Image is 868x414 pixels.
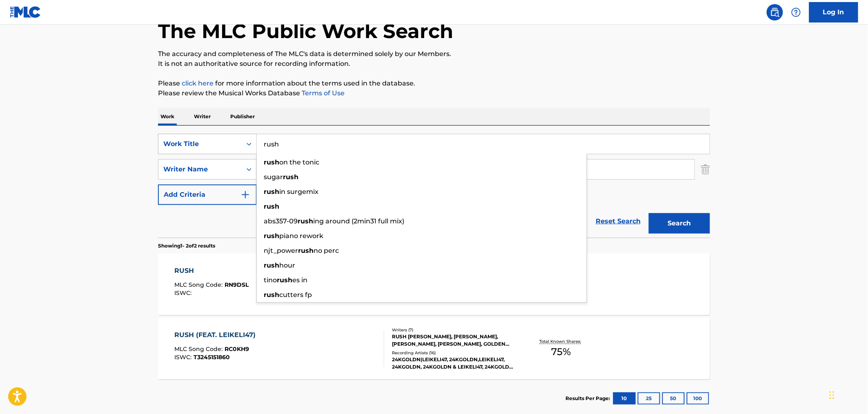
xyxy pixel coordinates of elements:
strong: rush [283,173,298,181]
button: 50 [662,392,685,405]
a: RUSH (FEAT. LEIKELI47)MLC Song Code:RC0KH9ISWC:T3245151860Writers (7)RUSH [PERSON_NAME], [PERSON_... [158,318,710,379]
div: Writer Name [163,164,237,174]
span: MLC Song Code : [175,345,225,353]
span: abs357-09 [264,217,298,225]
span: no perc [314,247,339,254]
p: It is not an authoritative source for recording information. [158,59,710,69]
a: Public Search [767,4,783,20]
p: Please review the Musical Works Database [158,88,710,98]
strong: rush [277,276,292,284]
p: Publisher [228,108,257,125]
div: RUSH [PERSON_NAME], [PERSON_NAME], [PERSON_NAME], [PERSON_NAME], GOLDEN [PERSON_NAME], [PERSON_NA... [392,333,515,348]
div: Work Title [163,139,237,149]
div: 24KGOLDN|LEIKELI47, 24KGOLDN,LEIKELI47, 24KGOLDN, 24KGOLDN & LEIKELI47, 24KGOLDN & LEIKELI47 [392,356,515,371]
button: Search [649,213,710,234]
a: Terms of Use [300,89,345,97]
p: The accuracy and completeness of The MLC's data is determined solely by our Members. [158,49,710,59]
a: Reset Search [592,212,645,230]
a: RUSHMLC Song Code:RN9DSLISWC:Writers (2)INCONNU COMPOSITEUR AUTEUR, [PERSON_NAME]-[PERSON_NAME]Re... [158,254,710,315]
p: Results Per Page: [565,395,612,402]
strong: rush [298,217,313,225]
button: 100 [687,392,709,405]
span: RC0KH9 [225,345,249,353]
span: sugar [264,173,283,181]
img: 9d2ae6d4665cec9f34b9.svg [240,190,250,200]
span: tino [264,276,277,284]
p: Work [158,108,177,125]
strong: rush [264,291,279,299]
strong: rush [264,188,279,196]
div: RUSH [175,266,249,276]
strong: rush [264,158,279,166]
a: click here [182,79,214,87]
div: Writers ( 7 ) [392,327,515,333]
h1: The MLC Public Work Search [158,19,453,43]
button: Add Criteria [158,184,257,205]
span: ISWC : [175,353,194,361]
form: Search Form [158,134,710,238]
span: on the tonic [279,158,319,166]
span: MLC Song Code : [175,281,225,288]
p: Please for more information about the terms used in the database. [158,79,710,88]
span: ISWC : [175,289,194,297]
div: Help [788,4,804,20]
p: Writer [191,108,213,125]
p: Showing 1 - 2 of 2 results [158,242,215,250]
a: Log In [809,2,858,22]
strong: rush [264,261,279,269]
span: es in [292,276,307,284]
span: ing around (2min31 full mix) [313,217,404,225]
div: RUSH (FEAT. LEIKELI47) [175,330,260,340]
strong: rush [264,202,279,210]
span: njt_power [264,247,298,254]
span: cutters fp [279,291,312,299]
button: 10 [613,392,636,405]
iframe: Chat Widget [827,375,868,414]
span: hour [279,261,295,269]
img: search [770,7,780,17]
strong: rush [264,232,279,240]
span: in surgemix [279,188,318,196]
span: T3245151860 [194,353,230,361]
strong: rush [298,247,314,254]
span: piano rework [279,232,323,240]
img: MLC Logo [10,6,41,18]
img: Delete Criterion [701,159,710,180]
div: Recording Artists ( 16 ) [392,350,515,356]
span: RN9DSL [225,281,249,288]
img: help [791,7,801,17]
span: 75 % [552,344,571,359]
div: Drag [830,383,835,407]
p: Total Known Shares: [539,338,583,344]
button: 25 [638,392,660,405]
